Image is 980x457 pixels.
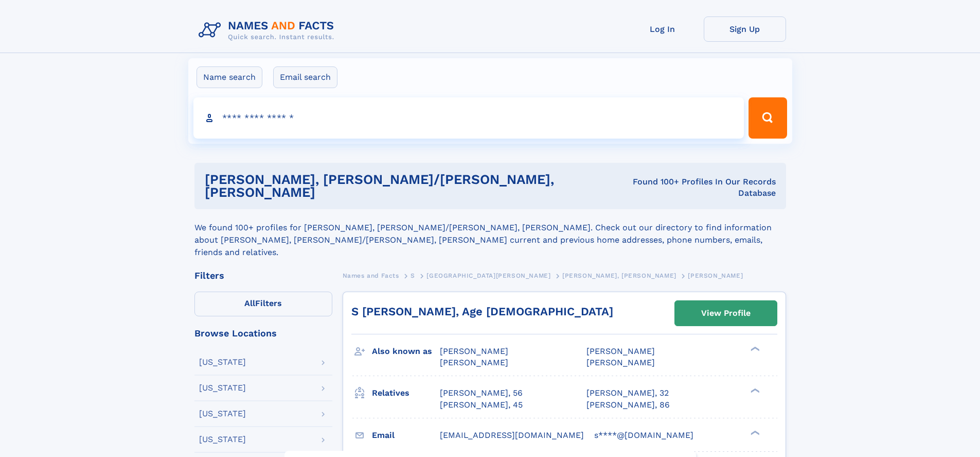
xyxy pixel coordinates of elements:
div: Browse Locations [194,329,332,338]
span: [PERSON_NAME] [688,272,743,279]
a: [PERSON_NAME], 45 [440,399,523,411]
div: [US_STATE] [199,384,246,392]
a: [PERSON_NAME], 56 [440,387,523,399]
h3: Also known as [372,343,440,360]
button: Search Button [749,97,787,139]
a: [PERSON_NAME], 32 [586,387,669,399]
input: search input [193,97,744,139]
label: Filters [194,292,332,316]
label: Email search [273,66,337,88]
span: [PERSON_NAME] [440,346,508,356]
div: [US_STATE] [199,358,246,366]
span: [PERSON_NAME] [586,346,655,356]
div: Filters [194,271,332,280]
a: Names and Facts [343,269,399,282]
h1: [PERSON_NAME], [PERSON_NAME]/[PERSON_NAME], [PERSON_NAME] [205,173,614,199]
img: Logo Names and Facts [194,16,343,44]
a: Sign Up [704,16,786,42]
div: [US_STATE] [199,435,246,444]
a: S [PERSON_NAME], Age [DEMOGRAPHIC_DATA] [351,305,613,318]
a: View Profile [675,301,777,326]
a: Log In [621,16,704,42]
label: Name search [197,66,262,88]
span: S [411,272,415,279]
span: [PERSON_NAME] [440,358,508,367]
div: ❯ [748,387,760,394]
h3: Relatives [372,384,440,402]
span: [PERSON_NAME], [PERSON_NAME] [562,272,676,279]
span: [EMAIL_ADDRESS][DOMAIN_NAME] [440,430,584,440]
div: View Profile [701,301,751,325]
span: [PERSON_NAME] [586,358,655,367]
span: All [244,298,255,308]
a: [GEOGRAPHIC_DATA][PERSON_NAME] [426,269,550,282]
div: We found 100+ profiles for [PERSON_NAME], [PERSON_NAME]/[PERSON_NAME], [PERSON_NAME]. Check out o... [194,209,786,259]
a: S [411,269,415,282]
h3: Email [372,427,440,444]
div: ❯ [748,346,760,352]
div: ❯ [748,429,760,436]
div: Found 100+ Profiles In Our Records Database [614,176,775,199]
a: [PERSON_NAME], [PERSON_NAME] [562,269,676,282]
span: [GEOGRAPHIC_DATA][PERSON_NAME] [426,272,550,279]
a: [PERSON_NAME], 86 [586,399,670,411]
div: [US_STATE] [199,410,246,418]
